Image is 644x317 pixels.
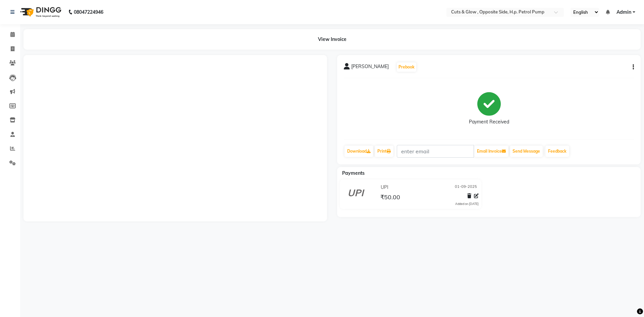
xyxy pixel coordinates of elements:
[17,3,63,21] img: logo
[510,146,543,157] button: Send Message
[23,29,641,50] div: View Invoice
[545,146,569,157] a: Feedback
[469,118,509,125] div: Payment Received
[74,3,103,21] b: 08047224946
[342,170,365,176] span: Payments
[397,145,474,158] input: enter email
[344,146,373,157] a: Download
[616,9,631,16] span: Admin
[474,146,508,157] button: Email Invoice
[397,62,416,72] button: Prebook
[455,184,477,191] span: 01-09-2025
[351,63,389,72] span: [PERSON_NAME]
[381,184,388,191] span: UPI
[375,146,393,157] a: Print
[380,193,400,203] span: ₹50.00
[455,202,479,206] div: Added on [DATE]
